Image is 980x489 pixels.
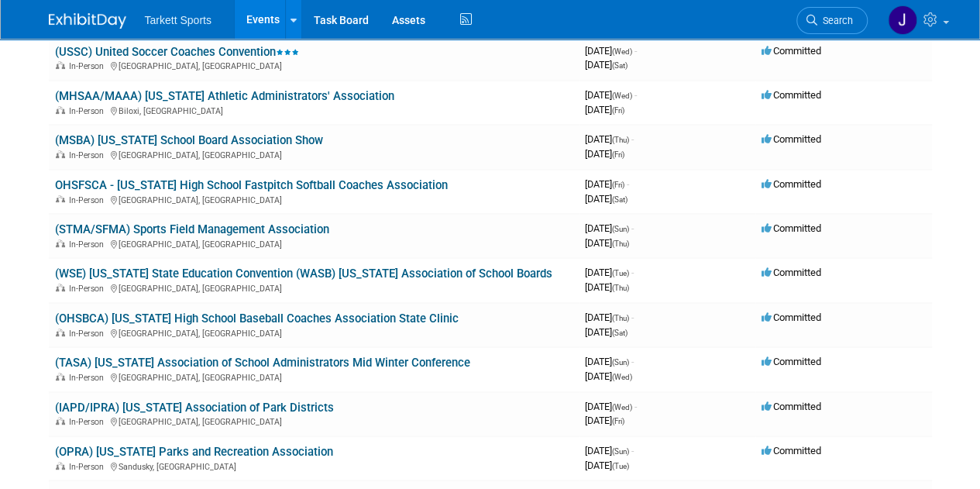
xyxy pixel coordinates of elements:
[69,462,108,472] span: In-Person
[612,329,628,337] span: (Sat)
[56,373,65,381] img: In-Person Event
[585,281,629,293] span: [DATE]
[585,370,632,382] span: [DATE]
[627,178,629,190] span: -
[69,329,108,339] span: In-Person
[585,415,624,426] span: [DATE]
[56,195,65,203] img: In-Person Event
[762,401,821,412] span: Committed
[56,61,65,69] img: In-Person Event
[55,267,552,281] a: (WSE) [US_STATE] State Education Convention (WASB) [US_STATE] Association of School Boards
[55,104,573,116] div: Biloxi, [GEOGRAPHIC_DATA]
[585,104,624,115] span: [DATE]
[585,59,628,71] span: [DATE]
[55,45,299,59] a: (USSC) United Soccer Coaches Convention
[631,222,634,234] span: -
[634,89,637,101] span: -
[585,401,637,412] span: [DATE]
[631,445,634,456] span: -
[56,284,65,291] img: In-Person Event
[585,356,634,367] span: [DATE]
[56,329,65,336] img: In-Person Event
[55,356,470,370] a: (TASA) [US_STATE] Association of School Administrators Mid Winter Conference
[585,267,634,278] span: [DATE]
[762,312,821,323] span: Committed
[634,401,637,412] span: -
[612,417,624,425] span: (Fri)
[585,460,629,471] span: [DATE]
[145,14,211,26] span: Tarkett Sports
[888,5,917,35] img: Jeff Sackman
[585,45,637,57] span: [DATE]
[762,356,821,367] span: Committed
[55,415,573,427] div: [GEOGRAPHIC_DATA], [GEOGRAPHIC_DATA]
[612,136,629,144] span: (Thu)
[612,403,632,412] span: (Wed)
[612,47,632,56] span: (Wed)
[55,281,573,294] div: [GEOGRAPHIC_DATA], [GEOGRAPHIC_DATA]
[585,222,634,234] span: [DATE]
[796,7,868,34] a: Search
[69,239,108,250] span: In-Person
[612,373,632,381] span: (Wed)
[56,106,65,114] img: In-Person Event
[55,312,459,325] a: (OHSBCA) [US_STATE] High School Baseball Coaches Association State Clinic
[69,195,108,205] span: In-Person
[55,445,333,459] a: (OPRA) [US_STATE] Parks and Recreation Association
[612,181,624,189] span: (Fri)
[55,148,573,160] div: [GEOGRAPHIC_DATA], [GEOGRAPHIC_DATA]
[585,237,629,249] span: [DATE]
[612,269,629,277] span: (Tue)
[56,239,65,247] img: In-Person Event
[612,91,632,100] span: (Wed)
[585,178,629,190] span: [DATE]
[762,89,821,101] span: Committed
[55,193,573,205] div: [GEOGRAPHIC_DATA], [GEOGRAPHIC_DATA]
[631,356,634,367] span: -
[69,417,108,427] span: In-Person
[69,106,108,116] span: In-Person
[612,150,624,159] span: (Fri)
[56,417,65,425] img: In-Person Event
[69,150,108,160] span: In-Person
[631,312,634,323] span: -
[762,445,821,456] span: Committed
[631,267,634,278] span: -
[69,373,108,383] span: In-Person
[55,326,573,339] div: [GEOGRAPHIC_DATA], [GEOGRAPHIC_DATA]
[69,61,108,71] span: In-Person
[631,133,634,145] span: -
[817,15,853,26] span: Search
[612,358,629,367] span: (Sun)
[585,193,628,205] span: [DATE]
[585,89,637,101] span: [DATE]
[585,148,624,160] span: [DATE]
[612,61,628,70] span: (Sat)
[56,462,65,470] img: In-Person Event
[612,225,629,233] span: (Sun)
[762,267,821,278] span: Committed
[762,178,821,190] span: Committed
[55,460,573,472] div: Sandusky, [GEOGRAPHIC_DATA]
[585,445,634,456] span: [DATE]
[55,222,329,236] a: (STMA/SFMA) Sports Field Management Association
[55,370,573,383] div: [GEOGRAPHIC_DATA], [GEOGRAPHIC_DATA]
[612,462,629,470] span: (Tue)
[49,13,126,29] img: ExhibitDay
[612,195,628,204] span: (Sat)
[634,45,637,57] span: -
[55,59,573,71] div: [GEOGRAPHIC_DATA], [GEOGRAPHIC_DATA]
[585,133,634,145] span: [DATE]
[55,89,394,103] a: (MHSAA/MAAA) [US_STATE] Athletic Administrators' Association
[55,401,334,415] a: (IAPD/IPRA) [US_STATE] Association of Park Districts
[612,106,624,115] span: (Fri)
[612,314,629,322] span: (Thu)
[69,284,108,294] span: In-Person
[55,133,323,147] a: (MSBA) [US_STATE] School Board Association Show
[612,284,629,292] span: (Thu)
[762,222,821,234] span: Committed
[55,178,448,192] a: OHSFSCA - [US_STATE] High School Fastpitch Softball Coaches Association
[612,447,629,456] span: (Sun)
[55,237,573,250] div: [GEOGRAPHIC_DATA], [GEOGRAPHIC_DATA]
[762,45,821,57] span: Committed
